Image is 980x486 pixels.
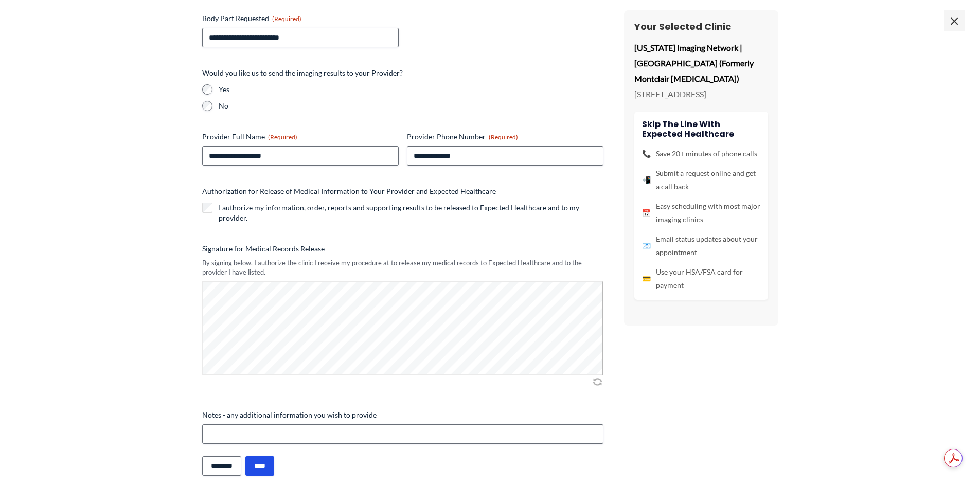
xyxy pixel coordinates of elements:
span: 📲 [642,173,651,187]
span: (Required) [268,133,297,141]
h3: Your Selected Clinic [634,21,768,32]
h4: Skip the line with Expected Healthcare [642,119,760,139]
li: Save 20+ minutes of phone calls [642,147,760,160]
legend: Authorization for Release of Medical Information to Your Provider and Expected Healthcare [202,186,496,196]
p: [US_STATE] Imaging Network | [GEOGRAPHIC_DATA] (Formerly Montclair [MEDICAL_DATA]) [634,40,768,86]
li: Email status updates about your appointment [642,232,760,259]
span: 💳 [642,272,651,285]
label: Signature for Medical Records Release [202,244,603,254]
label: Provider Phone Number [407,132,603,142]
label: I authorize my information, order, reports and supporting results to be released to Expected Heal... [219,203,603,223]
label: No [219,101,603,111]
div: By signing below, I authorize the clinic I receive my procedure at to release my medical records ... [202,258,603,277]
span: × [944,10,965,31]
li: Submit a request online and get a call back [642,167,760,193]
span: 📅 [642,206,651,220]
label: Notes - any additional information you wish to provide [202,410,603,420]
span: (Required) [272,15,301,23]
legend: Would you like us to send the imaging results to your Provider? [202,68,403,78]
span: 📧 [642,239,651,253]
label: Body Part Requested [202,13,399,24]
li: Use your HSA/FSA card for payment [642,265,760,292]
p: [STREET_ADDRESS] [634,86,768,102]
span: (Required) [489,133,518,141]
label: Yes [219,84,603,95]
label: Provider Full Name [202,132,399,142]
img: Clear Signature [591,376,603,387]
li: Easy scheduling with most major imaging clinics [642,200,760,226]
span: 📞 [642,147,651,160]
